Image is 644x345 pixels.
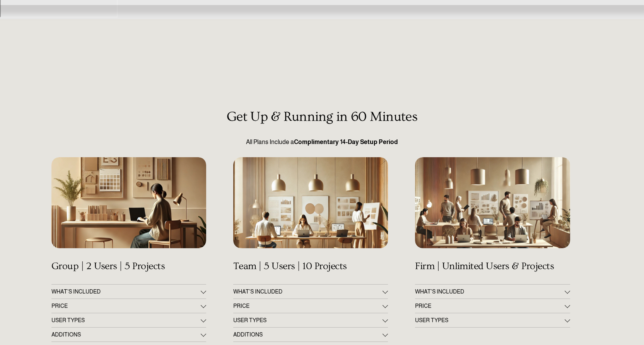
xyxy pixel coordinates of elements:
span: PRICE [233,303,383,309]
span: ADDITIONS [51,331,201,338]
span: WHAT’S INCLUDED [415,288,564,295]
strong: Complimentary 14-Day Setup Period [294,139,398,145]
button: PRICE [233,299,388,313]
span: USER TYPES [233,317,383,323]
button: ADDITIONS [51,328,206,342]
button: WHAT'S INCLUDED [51,285,206,299]
button: USER TYPES [51,313,206,327]
h4: Group | 2 Users | 5 Projects [51,261,206,272]
button: USER TYPES [415,313,570,327]
button: WHAT'S INCLUDED [233,285,388,299]
p: All Plans Include a [51,137,593,147]
span: WHAT'S INCLUDED [51,288,201,295]
h3: Get Up & Running in 60 Minutes [51,109,593,125]
button: ADDITIONS [233,328,388,342]
span: PRICE [51,303,201,309]
button: PRICE [415,299,570,313]
button: PRICE [51,299,206,313]
h4: Firm | Unlimited Users & Projects [415,261,570,272]
span: WHAT'S INCLUDED [233,288,383,295]
h4: Team | 5 Users | 10 Projects [233,261,388,272]
button: USER TYPES [233,313,388,327]
span: ADDITIONS [233,331,383,338]
span: USER TYPES [415,317,564,323]
span: USER TYPES [51,317,201,323]
button: WHAT’S INCLUDED [415,285,570,299]
span: PRICE [415,303,564,309]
